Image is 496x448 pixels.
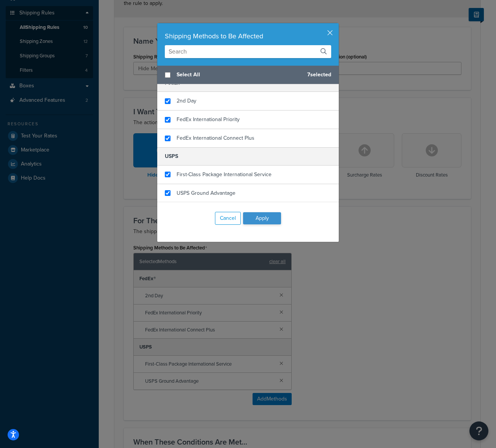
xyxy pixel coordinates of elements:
[177,170,272,178] span: First-Class Package International Service
[177,97,196,105] span: 2nd Day
[165,31,331,41] div: Shipping Methods to Be Affected
[177,134,254,142] span: FedEx International Connect Plus
[165,45,331,58] input: Search
[157,147,339,165] h5: USPS
[177,189,235,197] span: USPS Ground Advantage
[215,212,241,225] button: Cancel
[177,115,240,123] span: FedEx International Priority
[177,69,301,80] span: Select All
[157,66,339,84] div: 7 selected
[243,212,281,224] button: Apply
